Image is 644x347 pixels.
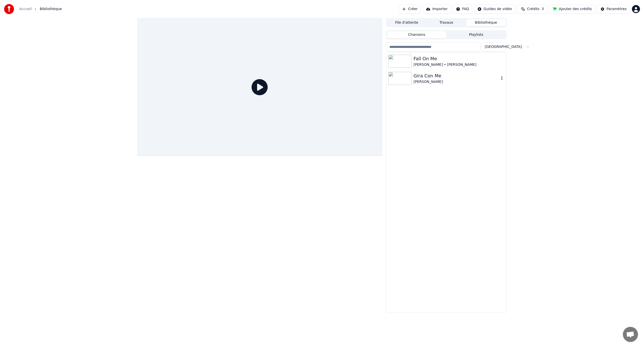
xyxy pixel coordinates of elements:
[414,62,504,67] div: [PERSON_NAME] • [PERSON_NAME]
[446,31,506,39] button: Playlists
[423,5,451,14] button: Importer
[427,19,466,26] button: Travaux
[474,5,515,14] button: Guides de vidéo
[485,44,522,49] span: [GEOGRAPHIC_DATA]
[623,327,638,342] a: Ouvrir le chat
[527,7,539,12] span: Crédits
[453,5,472,14] button: FAQ
[387,19,427,26] button: File d'attente
[607,7,627,12] div: Paramètres
[414,72,499,79] div: Gira Con Me
[466,19,506,26] button: Bibliothèque
[542,7,544,12] span: 3
[517,5,547,14] button: Crédits3
[414,55,504,62] div: Fall On Me
[399,5,421,14] button: Créer
[597,5,630,14] button: Paramètres
[19,7,62,12] nav: breadcrumb
[414,79,499,84] div: [PERSON_NAME]
[549,5,595,14] button: Ajouter des crédits
[19,7,32,12] a: Accueil
[4,4,14,14] img: youka
[387,31,447,39] button: Chansons
[40,7,62,12] span: Bibliothèque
